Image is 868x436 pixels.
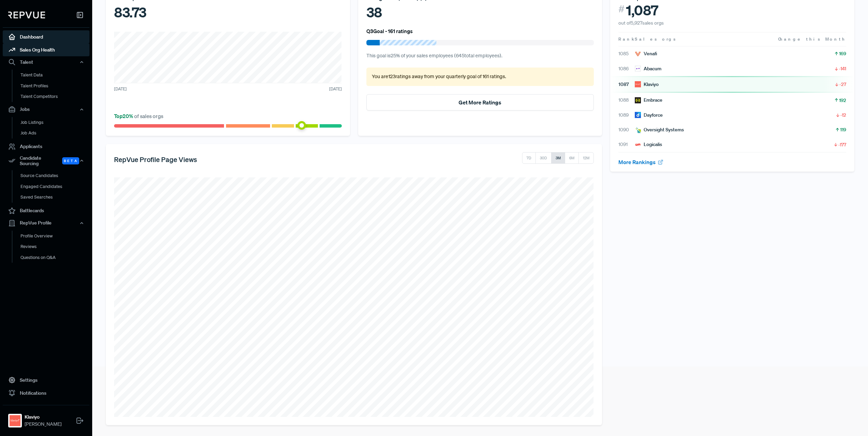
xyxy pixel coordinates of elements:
button: Talent [3,56,89,68]
span: 169 [839,50,846,57]
span: Rank [618,36,635,42]
a: Engaged Candidates [12,181,99,192]
span: 192 [839,97,846,104]
button: 6M [565,152,579,164]
a: Talent Data [12,70,99,81]
a: Profile Overview [12,230,99,241]
strong: Klaviyo [25,413,61,421]
div: Logicalis [635,141,662,148]
span: # [618,2,625,16]
span: 1087 [618,81,635,88]
span: 1086 [618,65,635,72]
button: 12M [578,152,594,164]
div: Venafi [635,50,657,57]
button: 7D [522,152,536,164]
button: 3M [551,152,565,164]
p: This goal is 25 % of your sales employees ( 645 total employees). [366,52,594,60]
span: Beta [62,157,79,164]
div: Klaviyo [635,81,659,88]
span: -12 [840,112,846,118]
span: 119 [840,126,846,133]
a: Notifications [3,387,89,399]
span: [DATE] [114,86,127,92]
img: Abacum [635,66,641,72]
a: Reviews [12,241,99,252]
span: -141 [839,65,846,72]
span: -27 [839,81,846,88]
button: Get More Ratings [366,94,594,111]
img: Embrace [635,97,641,103]
h6: Q3 Goal - 161 ratings [366,28,413,34]
div: 38 [366,2,594,23]
img: RepVue [8,12,45,18]
div: Embrace [635,97,662,104]
span: 1085 [618,50,635,57]
div: Oversight Systems [635,126,684,133]
img: Dayforce [635,112,641,118]
button: Jobs [3,103,89,115]
span: [DATE] [329,86,342,92]
div: 83.73 [114,2,342,23]
img: Venafi [635,51,641,57]
a: Job Listings [12,117,99,128]
span: Sales orgs [635,36,677,42]
span: of sales orgs [114,113,163,119]
span: Top 20 % [114,113,134,119]
button: RepVue Profile [3,217,89,229]
a: Job Ads [12,128,99,139]
button: Candidate Sourcing Beta [3,153,89,169]
a: Applicants [3,140,89,153]
span: out of 5,927 sales orgs [618,20,664,26]
a: Settings [3,374,89,387]
div: Candidate Sourcing [3,153,89,169]
img: Klaviyo [635,81,641,87]
span: 1089 [618,112,635,119]
a: Sales Org Health [3,43,89,56]
a: Battlecards [3,204,89,217]
a: Dashboard [3,30,89,43]
a: Source Candidates [12,170,99,181]
a: Talent Competitors [12,91,99,102]
span: Change this Month [778,36,846,42]
p: You are 123 ratings away from your quarterly goal of 161 ratings . [372,73,589,81]
a: KlaviyoKlaviyo[PERSON_NAME] [3,405,89,431]
a: Talent Profiles [12,80,99,91]
a: Saved Searches [12,192,99,203]
span: 1,087 [626,2,658,18]
img: Klaviyo [10,415,20,426]
img: Oversight Systems [635,127,641,133]
div: Dayforce [635,112,663,119]
span: -177 [838,141,846,148]
a: More Rankings [618,159,663,165]
a: Questions on Q&A [12,252,99,263]
div: Abacum [635,65,661,72]
span: 1088 [618,97,635,104]
span: 1090 [618,126,635,133]
button: 30D [535,152,551,164]
span: [PERSON_NAME] [25,421,61,428]
h5: RepVue Profile Page Views [114,155,197,163]
span: 1091 [618,141,635,148]
img: Logicalis [635,142,641,148]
